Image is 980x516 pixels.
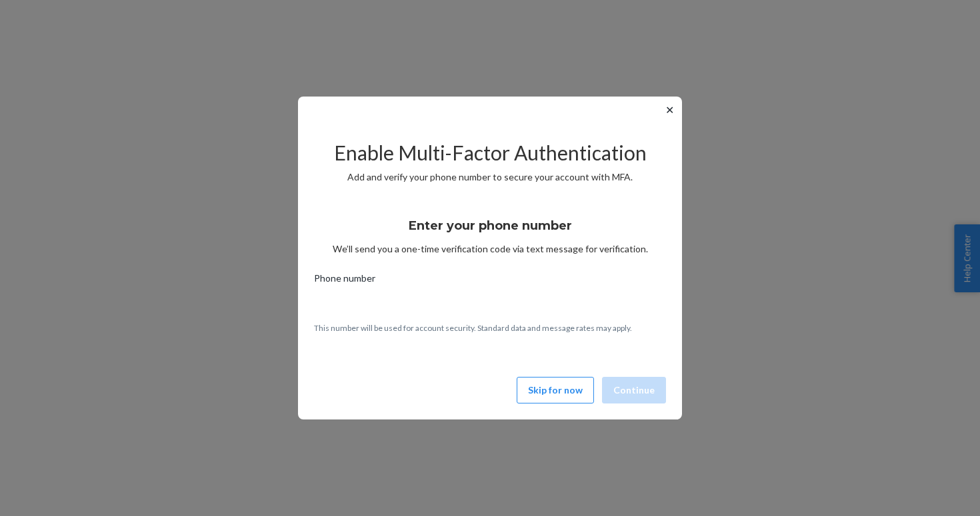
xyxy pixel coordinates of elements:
[314,322,666,334] p: This number will be used for account security. Standard data and message rates may apply.
[409,217,572,234] h3: Enter your phone number
[314,142,666,164] h2: Enable Multi-Factor Authentication
[314,170,666,184] p: Add and verify your phone number to secure your account with MFA.
[314,272,375,290] span: Phone number
[517,377,594,403] button: Skip for now
[314,206,666,256] div: We’ll send you a one-time verification code via text message for verification.
[602,377,666,403] button: Continue
[663,102,677,118] button: ✕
